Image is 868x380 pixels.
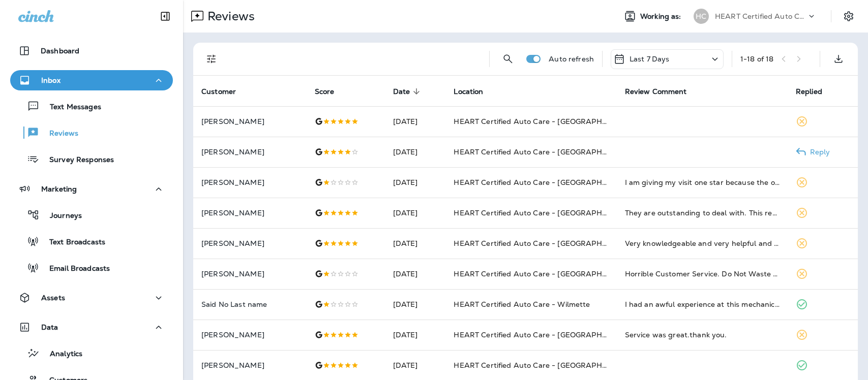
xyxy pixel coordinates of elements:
[41,185,77,193] p: Marketing
[39,155,114,165] p: Survey Responses
[315,87,335,96] span: Score
[740,55,773,63] div: 1 - 18 of 18
[10,231,173,252] button: Text Broadcasts
[625,330,780,340] div: Service was great.thank you.
[201,361,298,369] p: [PERSON_NAME]
[549,55,594,63] p: Auto refresh
[315,87,348,96] span: Score
[41,294,65,302] p: Assets
[201,331,298,339] p: [PERSON_NAME]
[625,177,780,187] div: I am giving my visit one star because the office receptionist is great. However my experience wit...
[796,87,822,96] span: Replied
[10,288,173,308] button: Assets
[385,137,446,167] td: [DATE]
[393,87,424,96] span: Date
[454,87,496,96] span: Location
[10,122,173,143] button: Reviews
[715,12,806,20] p: HEART Certified Auto Care
[10,96,173,117] button: Text Messages
[498,49,518,69] button: Search Reviews
[10,70,173,90] button: Inbox
[454,87,483,96] span: Location
[625,87,687,96] span: Review Comment
[40,211,82,221] p: Journeys
[201,239,298,247] p: [PERSON_NAME]
[40,350,82,359] p: Analytics
[385,259,446,289] td: [DATE]
[840,7,858,25] button: Settings
[625,269,780,279] div: Horrible Customer Service. Do Not Waste your time or $$ here. I remember them being scammers and ...
[10,342,173,364] button: Analytics
[454,361,636,370] span: HEART Certified Auto Care - [GEOGRAPHIC_DATA]
[625,208,780,218] div: They are outstanding to deal with. This reminds of the old time honest and trustworthy auto speci...
[630,55,670,63] p: Last 7 Days
[151,6,179,26] button: Collapse Sidebar
[806,148,830,156] p: Reply
[454,208,636,217] span: HEART Certified Auto Care - [GEOGRAPHIC_DATA]
[201,178,298,186] p: [PERSON_NAME]
[203,9,255,24] p: Reviews
[39,264,110,274] p: Email Broadcasts
[393,87,410,96] span: Date
[10,41,173,61] button: Dashboard
[454,117,636,126] span: HEART Certified Auto Care - [GEOGRAPHIC_DATA]
[796,87,835,96] span: Replied
[454,330,636,339] span: HEART Certified Auto Care - [GEOGRAPHIC_DATA]
[625,238,780,248] div: Very knowledgeable and very helpful and kind
[40,103,101,112] p: Text Messages
[201,117,298,125] p: [PERSON_NAME]
[39,238,105,247] p: Text Broadcasts
[10,179,173,199] button: Marketing
[454,239,636,248] span: HEART Certified Auto Care - [GEOGRAPHIC_DATA]
[10,204,173,226] button: Journeys
[454,269,636,278] span: HEART Certified Auto Care - [GEOGRAPHIC_DATA]
[201,270,298,278] p: [PERSON_NAME]
[201,209,298,217] p: [PERSON_NAME]
[454,147,636,156] span: HEART Certified Auto Care - [GEOGRAPHIC_DATA]
[385,320,446,350] td: [DATE]
[39,129,78,139] p: Reviews
[10,317,173,337] button: Data
[385,106,446,137] td: [DATE]
[385,289,446,320] td: [DATE]
[10,148,173,170] button: Survey Responses
[640,12,683,21] span: Working as:
[201,87,236,96] span: Customer
[625,299,780,309] div: I had an awful experience at this mechanic shop when I came in with an urgent problem. My car was...
[41,76,61,84] p: Inbox
[625,87,700,96] span: Review Comment
[385,167,446,198] td: [DATE]
[454,300,590,309] span: HEART Certified Auto Care - Wilmette
[41,323,58,331] p: Data
[694,9,709,24] div: HC
[454,178,636,187] span: HEART Certified Auto Care - [GEOGRAPHIC_DATA]
[385,198,446,228] td: [DATE]
[201,148,298,156] p: [PERSON_NAME]
[828,49,849,69] button: Export as CSV
[41,47,79,55] p: Dashboard
[385,228,446,259] td: [DATE]
[201,49,222,69] button: Filters
[201,87,249,96] span: Customer
[10,257,173,278] button: Email Broadcasts
[201,300,298,308] p: Said No Last name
